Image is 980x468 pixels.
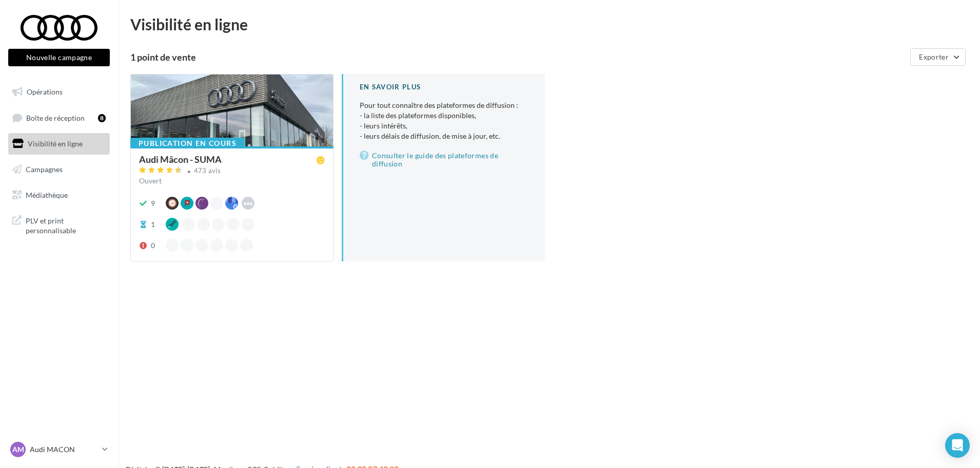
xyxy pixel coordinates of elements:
div: 0 [151,240,155,251]
a: Visibilité en ligne [6,133,112,155]
div: 1 point de vente [130,52,906,62]
div: Open Intercom Messenger [945,433,970,458]
a: PLV et print personnalisable [6,210,112,240]
button: Exporter [910,48,966,66]
a: Opérations [6,81,112,103]
span: AM [12,444,24,455]
a: Consulter le guide des plateformes de diffusion [360,149,528,170]
a: AM Audi MACON [8,440,110,459]
div: Audi Mâcon - SUMA [139,155,222,164]
span: Ouvert [139,176,162,185]
span: Boîte de réception [26,113,85,122]
span: Visibilité en ligne [28,139,83,148]
a: 473 avis [139,165,325,178]
span: Exporter [919,52,949,61]
button: Nouvelle campagne [8,49,110,66]
a: Médiathèque [6,184,112,206]
li: - la liste des plateformes disponibles, [360,110,528,121]
li: - leurs délais de diffusion, de mise à jour, etc. [360,131,528,141]
li: - leurs intérêts, [360,121,528,131]
div: En savoir plus [360,82,528,92]
div: 473 avis [194,167,221,174]
span: PLV et print personnalisable [26,214,106,236]
p: Pour tout connaître des plateformes de diffusion : [360,100,528,141]
span: Campagnes [26,165,63,174]
div: 1 [151,219,155,230]
div: 8 [98,114,106,122]
div: Visibilité en ligne [130,16,968,32]
p: Audi MACON [30,444,98,455]
div: 9 [151,198,155,209]
span: Opérations [27,87,63,96]
div: Publication en cours [130,138,245,149]
a: Campagnes [6,159,112,180]
span: Médiathèque [26,190,68,199]
a: Boîte de réception8 [6,107,112,129]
